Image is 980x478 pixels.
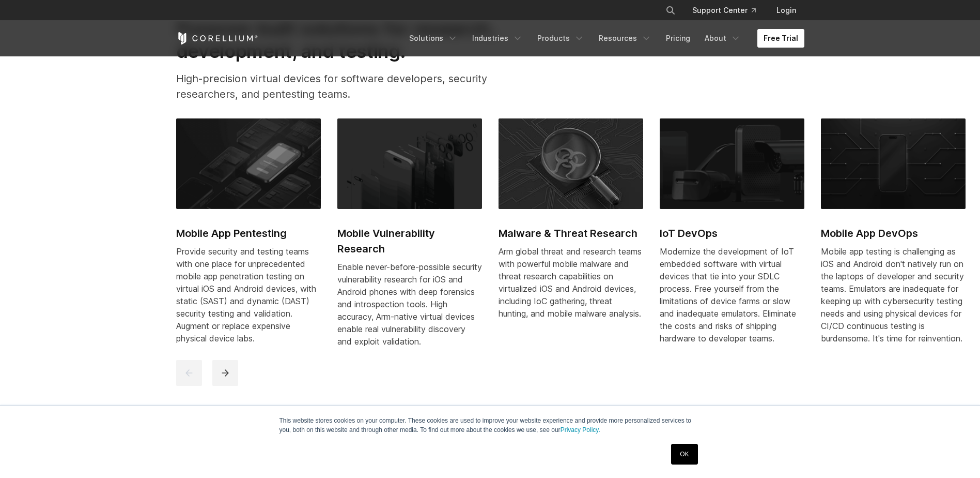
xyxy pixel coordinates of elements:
[499,245,643,320] div: Arm global threat and research teams with powerful mobile malware and threat research capabilitie...
[176,226,321,241] h2: Mobile App Pentesting
[176,71,528,102] p: High-precision virtual devices for software developers, security researchers, and pentesting teams.
[337,261,482,348] div: Enable never-before-possible security vulnerability research for iOS and Android phones with deep...
[821,245,966,345] div: Mobile app testing is challenging as iOS and Android don't natively run on the laptops of develop...
[561,426,600,434] a: Privacy Policy.
[660,29,696,48] a: Pricing
[660,118,804,356] a: IoT DevOps IoT DevOps Modernize the development of IoT embedded software with virtual devices tha...
[660,118,804,208] img: IoT DevOps
[176,360,202,386] button: previous
[499,118,643,208] img: Malware & Threat Research
[279,416,701,435] p: This website stores cookies on your computer. These cookies are used to improve your website expe...
[698,29,747,48] a: About
[653,1,804,20] div: Navigation Menu
[337,226,482,257] h2: Mobile Vulnerability Research
[661,1,680,20] button: Search
[212,360,238,386] button: next
[821,118,966,208] img: Mobile App DevOps
[768,1,804,20] a: Login
[684,1,764,20] a: Support Center
[660,226,804,241] h2: IoT DevOps
[660,245,804,345] div: Modernize the development of IoT embedded software with virtual devices that tie into your SDLC p...
[337,118,482,208] img: Mobile Vulnerability Research
[821,226,966,241] h2: Mobile App DevOps
[176,32,258,44] a: Corellium Home
[757,29,804,48] a: Free Trial
[671,444,697,465] a: OK
[593,29,658,48] a: Resources
[403,29,464,48] a: Solutions
[337,118,482,360] a: Mobile Vulnerability Research Mobile Vulnerability Research Enable never-before-possible security...
[466,29,529,48] a: Industries
[176,245,321,345] div: Provide security and testing teams with one place for unprecedented mobile app penetration testin...
[499,118,643,332] a: Malware & Threat Research Malware & Threat Research Arm global threat and research teams with pow...
[499,226,643,241] h2: Malware & Threat Research
[176,118,321,356] a: Mobile App Pentesting Mobile App Pentesting Provide security and testing teams with one place for...
[531,29,590,48] a: Products
[176,118,321,208] img: Mobile App Pentesting
[403,29,804,48] div: Navigation Menu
